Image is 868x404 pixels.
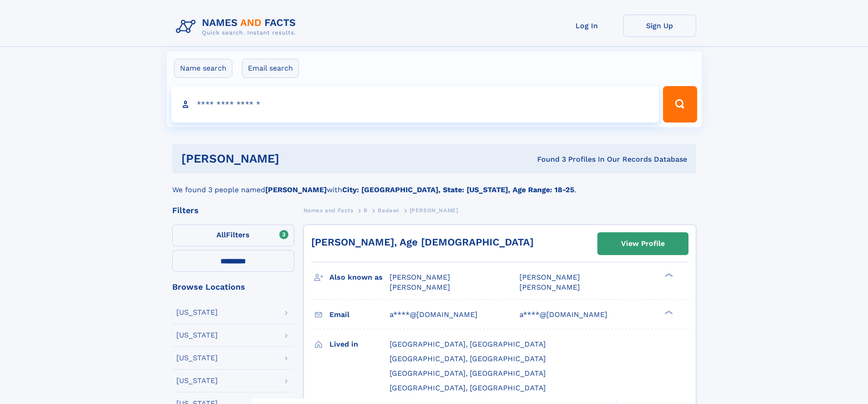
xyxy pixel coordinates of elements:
[329,337,390,352] h3: Lived in
[390,384,546,392] span: [GEOGRAPHIC_DATA], [GEOGRAPHIC_DATA]
[663,272,673,278] div: ❯
[242,59,299,78] label: Email search
[176,332,218,339] div: [US_STATE]
[519,273,580,281] span: [PERSON_NAME]
[176,354,218,362] div: [US_STATE]
[181,153,408,164] h1: [PERSON_NAME]
[265,185,327,194] b: [PERSON_NAME]
[303,205,354,216] a: Names and Facts
[172,225,294,246] label: Filters
[171,86,659,123] input: search input
[216,230,226,239] span: All
[329,307,390,322] h3: Email
[390,369,546,378] span: [GEOGRAPHIC_DATA], [GEOGRAPHIC_DATA]
[378,205,399,216] a: Badawi
[176,377,218,384] div: [US_STATE]
[408,154,687,164] div: Found 3 Profiles In Our Records Database
[390,283,450,291] span: [PERSON_NAME]
[663,86,697,123] button: Search Button
[519,283,580,291] span: [PERSON_NAME]
[172,174,696,195] div: We found 3 people named with .
[390,273,450,281] span: [PERSON_NAME]
[364,207,368,214] span: B
[172,283,294,291] div: Browse Locations
[311,236,534,248] a: [PERSON_NAME], Age [DEMOGRAPHIC_DATA]
[410,207,458,214] span: [PERSON_NAME]
[598,233,688,255] a: View Profile
[550,15,623,37] a: Log In
[378,207,399,214] span: Badawi
[329,270,390,285] h3: Also known as
[176,309,218,316] div: [US_STATE]
[663,309,673,315] div: ❯
[621,233,665,254] div: View Profile
[623,15,696,37] a: Sign Up
[342,185,574,194] b: City: [GEOGRAPHIC_DATA], State: [US_STATE], Age Range: 18-25
[172,15,303,39] img: Logo Names and Facts
[174,59,232,78] label: Name search
[390,354,546,363] span: [GEOGRAPHIC_DATA], [GEOGRAPHIC_DATA]
[172,206,294,215] div: Filters
[364,205,368,216] a: B
[390,340,546,348] span: [GEOGRAPHIC_DATA], [GEOGRAPHIC_DATA]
